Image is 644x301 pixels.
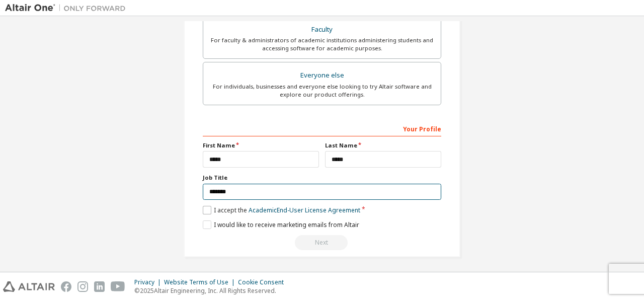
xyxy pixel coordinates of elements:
[3,281,55,292] img: altair_logo.svg
[209,68,435,83] div: Everyone else
[209,36,435,52] div: For faculty & administrators of academic institutions administering students and accessing softwa...
[203,141,319,149] label: First Name
[203,220,359,229] label: I would like to receive marketing emails from Altair
[209,23,435,37] div: Faculty
[5,3,131,13] img: Altair One
[77,281,88,292] img: instagram.svg
[203,174,441,182] label: Job Title
[249,206,360,214] a: Academic End-User License Agreement
[134,278,164,286] div: Privacy
[325,141,441,149] label: Last Name
[134,286,290,295] p: © 2025 Altair Engineering, Inc. All Rights Reserved.
[238,278,290,286] div: Cookie Consent
[164,278,238,286] div: Website Terms of Use
[209,83,435,99] div: For individuals, businesses and everyone else looking to try Altair software and explore our prod...
[203,206,360,214] label: I accept the
[203,235,441,250] div: Read and acccept EULA to continue
[111,281,125,292] img: youtube.svg
[61,281,71,292] img: facebook.svg
[203,120,441,136] div: Your Profile
[94,281,105,292] img: linkedin.svg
